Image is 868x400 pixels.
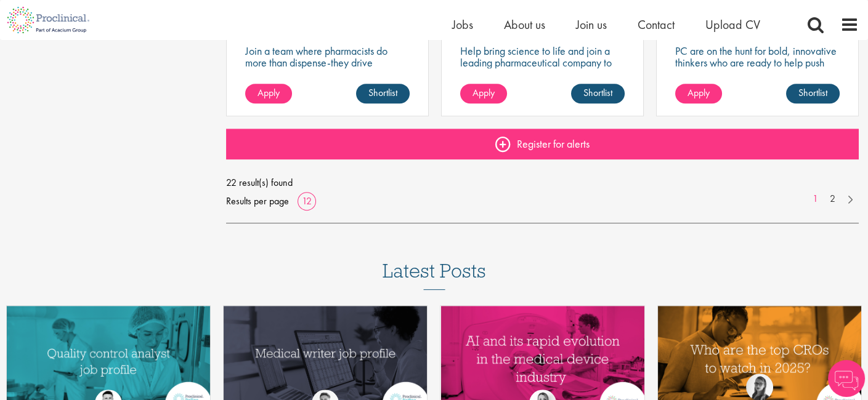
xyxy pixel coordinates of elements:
[688,86,710,99] span: Apply
[638,17,675,33] a: Contact
[786,84,840,103] a: Shortlist
[824,192,842,206] a: 2
[473,86,495,99] span: Apply
[226,174,859,192] span: 22 result(s) found
[675,45,840,92] p: PC are on the hunt for bold, innovative thinkers who are ready to help push the boundaries of sci...
[806,192,824,206] a: 1
[356,84,410,103] a: Shortlist
[828,360,865,397] img: Chatbot
[245,84,292,103] a: Apply
[383,260,486,290] h3: Latest Posts
[245,45,410,80] p: Join a team where pharmacists do more than dispense-they drive progress.
[460,45,625,103] p: Help bring science to life and join a leading pharmaceutical company to play a key role in delive...
[226,129,859,159] a: Register for alerts
[576,17,607,33] a: Join us
[298,194,316,207] a: 12
[452,17,473,33] a: Jobs
[258,86,280,99] span: Apply
[460,84,507,103] a: Apply
[226,192,289,210] span: Results per page
[571,84,625,103] a: Shortlist
[504,17,545,33] a: About us
[675,84,722,103] a: Apply
[705,17,760,33] a: Upload CV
